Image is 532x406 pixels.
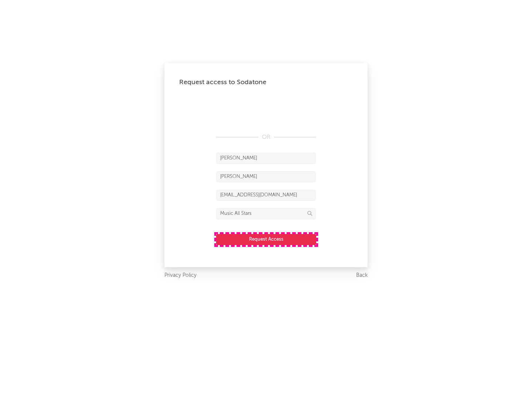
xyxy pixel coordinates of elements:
input: Email [216,190,316,201]
div: Request access to Sodatone [179,78,353,87]
a: Privacy Policy [164,271,197,280]
input: Last Name [216,171,316,182]
div: OR [216,133,316,142]
a: Back [356,271,368,280]
button: Request Access [216,234,316,245]
input: First Name [216,153,316,164]
input: Division [216,208,316,219]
